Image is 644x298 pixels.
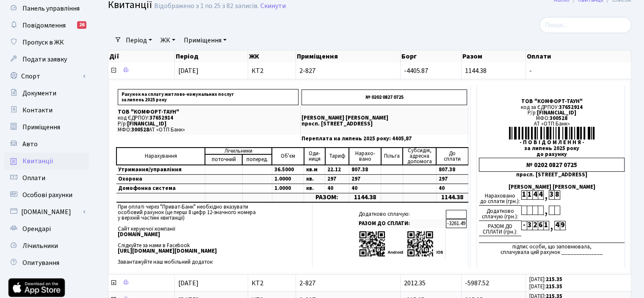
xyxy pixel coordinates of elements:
div: 3 [549,190,554,200]
span: Квитанції [22,156,53,166]
div: МФО: [479,116,625,121]
td: 40 [349,184,381,193]
a: Опитування [4,254,89,271]
th: Період [175,50,248,62]
td: Пільга [381,148,403,165]
td: 22.12 [325,165,349,175]
td: 1.0000 [272,184,304,193]
span: Авто [22,139,38,149]
div: 9 [560,221,565,230]
td: 1.0000 [272,175,304,184]
div: - [521,221,527,230]
th: Приміщення [296,50,401,62]
td: 807.38 [436,165,468,175]
div: , [543,206,549,215]
td: 36.5000 [272,165,304,175]
a: Контакти [4,102,89,119]
div: - П О В І Д О М Л Е Н Н Я - [479,140,625,145]
th: Дії [108,50,175,62]
span: 1144.38 [465,66,486,75]
a: Подати заявку [4,51,89,68]
span: [DATE] [178,66,199,75]
td: Об'єм [272,148,304,165]
td: РАЗОМ: [304,193,349,202]
span: Особові рахунки [22,190,72,200]
div: 1 [527,190,532,200]
td: 40 [436,184,468,193]
a: Пропуск в ЖК [4,34,89,51]
td: Домофонна система [116,184,205,193]
a: Повідомлення26 [4,17,89,34]
span: Приміщення [22,123,60,132]
a: Спорт [4,68,89,85]
th: Разом [462,50,526,62]
td: поперед. [242,154,272,165]
a: Авто [4,136,89,153]
a: [DOMAIN_NAME] [4,203,89,220]
td: кв. [304,184,325,193]
div: ТОВ "КОМФОРТ-ТАУН" [479,99,625,104]
span: 2012.35 [404,279,426,288]
div: за липень 2025 року [479,146,625,151]
a: ЖК [157,33,179,47]
input: Пошук... [539,17,631,33]
div: 4 [538,190,543,200]
span: [FINANCIAL_ID] [537,109,576,117]
b: 215.35 [546,276,562,283]
div: 1 [521,190,527,200]
a: Особові рахунки [4,187,89,203]
span: Лічильники [22,241,58,251]
span: Повідомлення [22,21,66,30]
div: до рахунку [479,152,625,157]
td: 297 [436,175,468,184]
a: Лічильники [4,237,89,254]
span: 300528 [550,114,567,122]
div: Р/р: [479,110,625,116]
a: Період [122,33,155,47]
td: 1144.38 [436,193,468,202]
small: [DATE]: [529,283,562,290]
span: Подати заявку [22,55,67,64]
td: Утримання/управління [116,165,205,175]
span: КТ2 [252,67,292,74]
div: [PERSON_NAME] [PERSON_NAME] [479,184,625,190]
span: 300528 [131,126,149,134]
span: -5987.52 [465,279,489,288]
span: [FINANCIAL_ID] [127,120,166,128]
div: Відображено з 1 по 25 з 82 записів. [154,2,259,10]
p: просп. [STREET_ADDRESS] [301,121,467,127]
div: Нараховано до сплати (грн.): [479,190,521,206]
td: Нарахування [116,148,205,165]
span: Орендарі [22,224,51,234]
b: [URL][DOMAIN_NAME][DOMAIN_NAME] [118,247,217,255]
td: Додатково сплачую: [357,210,445,219]
th: Борг [401,50,462,62]
td: 40 [325,184,349,193]
p: Рахунок на сплату житлово-комунальних послуг за липень 2025 року [118,89,299,105]
span: -4405.87 [404,66,428,75]
p: МФО: АТ «ОТП Банк» [118,127,299,133]
p: Переплата на липень 2025 року: 4405,87 [301,136,467,142]
td: 807.38 [349,165,381,175]
p: ТОВ "КОМФОРТ-ТАУН" [118,109,299,115]
a: Приміщення [4,119,89,136]
a: Документи [4,85,89,102]
span: Контакти [22,106,53,115]
span: Опитування [22,258,59,267]
td: 297 [325,175,349,184]
a: Приміщення [180,33,230,47]
div: підпис особи, що заповнювала, сплачувала цей рахунок ______________ [479,242,625,255]
td: РАЗОМ ДО СПЛАТИ: [357,219,445,228]
span: 37652914 [559,103,583,111]
div: , [549,221,554,231]
p: № 0202 0827 0725 [301,89,467,105]
b: 215.35 [546,283,562,290]
span: Оплати [22,173,45,183]
p: код ЄДРПОУ: [118,115,299,121]
td: кв. [304,175,325,184]
span: КТ2 [252,280,292,287]
img: apps-qrcodes.png [359,230,443,258]
div: 4 [532,190,538,200]
div: просп. [STREET_ADDRESS] [479,172,625,178]
div: 4 [554,221,560,230]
